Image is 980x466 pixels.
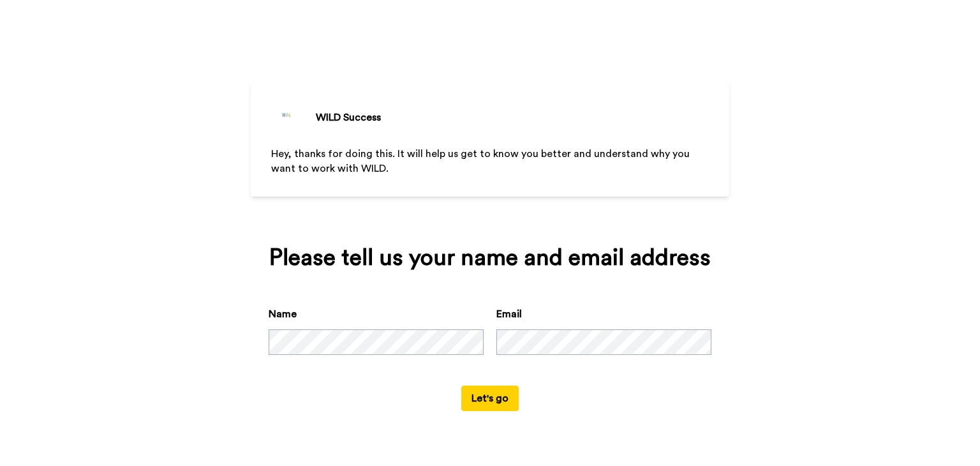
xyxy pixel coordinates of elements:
label: Email [496,306,522,322]
div: Please tell us your name and email address [269,245,711,271]
label: Name [269,306,297,322]
span: Hey, thanks for doing this. It will help us get to know you better and understand why you want to... [271,149,692,174]
div: WILD Success [316,110,381,125]
button: Let's go [461,386,519,411]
